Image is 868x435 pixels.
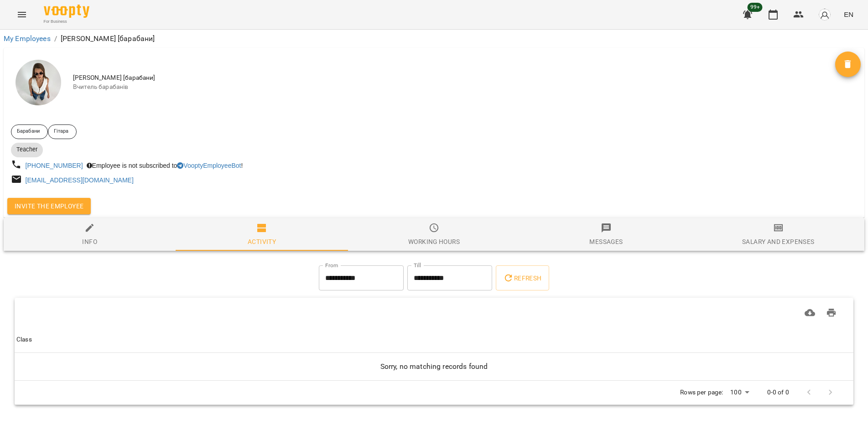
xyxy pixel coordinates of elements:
[73,83,835,92] span: Вчитель барабанів
[496,265,549,291] button: Refresh
[248,236,276,247] div: Activity
[844,10,853,19] span: EN
[16,334,852,345] span: Class
[503,273,541,284] span: Refresh
[680,388,723,397] p: Rows per page:
[16,360,852,373] h6: Sorry, no matching records found
[61,33,155,44] p: [PERSON_NAME] [барабани]
[11,145,43,154] span: Teacher
[16,334,32,345] div: Class
[835,52,861,77] button: Delete
[11,4,33,26] button: Menu
[748,3,763,12] span: 99+
[589,236,623,247] div: Messages
[15,201,83,212] span: Invite the employee
[4,34,51,43] a: My Employees
[26,176,134,184] a: [EMAIL_ADDRESS][DOMAIN_NAME]
[408,236,460,247] div: Working hours
[16,334,32,345] div: Sort
[821,302,842,324] button: Print
[82,236,97,247] div: Info
[727,386,752,399] div: 100
[54,128,69,135] p: Гітара
[17,128,40,135] p: Барабани
[177,162,241,169] a: VooptyEmployeeBot
[85,159,245,172] div: Employee is not subscribed to !
[44,19,89,25] span: For Business
[840,6,857,23] button: EN
[7,198,91,214] button: Invite the employee
[767,388,789,397] p: 0-0 of 0
[26,162,83,169] a: [PHONE_NUMBER]
[15,298,853,327] div: Table Toolbar
[54,33,57,44] li: /
[4,33,864,44] nav: breadcrumb
[799,302,821,324] button: Download CSV
[44,5,89,18] img: Voopty Logo
[818,8,831,21] img: avatar_s.png
[742,236,814,247] div: Salary and Expenses
[73,73,835,83] span: [PERSON_NAME] [барабани]
[16,60,61,105] img: Anastasiia Diachenko [барабани]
